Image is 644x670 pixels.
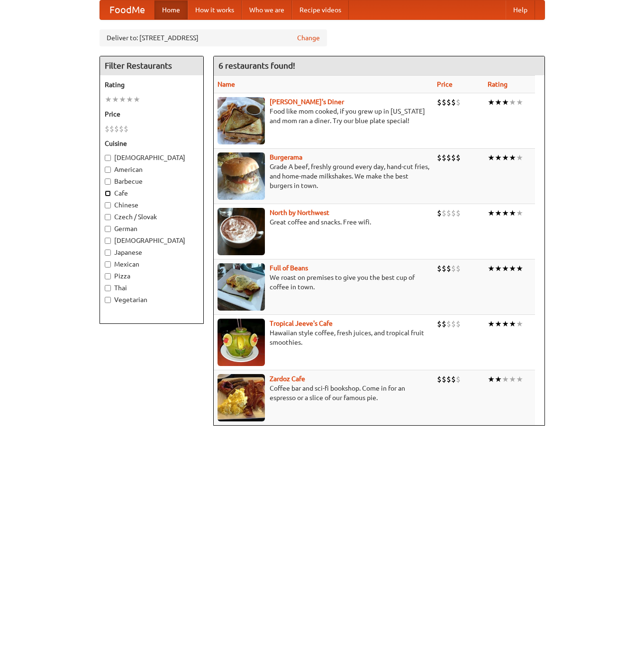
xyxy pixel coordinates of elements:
[442,152,446,163] li: $
[105,297,111,303] input: Vegetarian
[218,61,295,70] ng-pluralize: 6 restaurants found!
[105,109,199,119] h5: Price
[112,94,119,105] li: ★
[133,94,140,105] li: ★
[451,97,456,107] li: $
[154,0,188,19] a: Home
[446,97,451,107] li: $
[442,374,446,384] li: $
[509,152,516,163] li: ★
[437,80,453,88] a: Price
[105,273,111,279] input: Pizza
[242,0,292,19] a: Who we are
[446,263,451,274] li: $
[270,209,329,216] a: North by Northwest
[446,152,451,163] li: $
[218,263,265,311] img: beans.jpg
[506,0,535,19] a: Help
[495,374,502,384] li: ★
[509,208,516,218] li: ★
[105,177,199,186] label: Barbecue
[218,328,429,347] p: Hawaiian style coffee, fresh juices, and tropical fruit smoothies.
[126,94,133,105] li: ★
[100,29,327,46] div: Deliver to: [STREET_ADDRESS]
[451,374,456,384] li: $
[105,200,199,210] label: Chinese
[105,226,111,232] input: German
[105,285,111,291] input: Thai
[451,263,456,274] li: $
[516,263,523,274] li: ★
[105,248,199,257] label: Japanese
[495,152,502,163] li: ★
[456,97,461,107] li: $
[502,97,509,107] li: ★
[451,319,456,329] li: $
[105,124,109,134] li: $
[488,263,495,274] li: ★
[270,264,308,272] a: Full of Beans
[218,152,265,200] img: burgerama.jpg
[516,97,523,107] li: ★
[109,124,114,134] li: $
[442,97,446,107] li: $
[451,152,456,163] li: $
[437,263,442,274] li: $
[100,56,203,75] h4: Filter Restaurants
[509,374,516,384] li: ★
[442,263,446,274] li: $
[488,80,508,88] a: Rating
[105,271,199,281] label: Pizza
[218,273,429,292] p: We roast on premises to give you the best cup of coffee in town.
[114,124,119,134] li: $
[270,98,344,106] a: [PERSON_NAME]'s Diner
[270,375,305,383] b: Zardoz Cafe
[502,263,509,274] li: ★
[105,94,112,105] li: ★
[270,153,302,161] b: Burgerama
[437,319,442,329] li: $
[437,97,442,107] li: $
[105,139,199,148] h5: Cuisine
[105,283,199,293] label: Thai
[456,263,461,274] li: $
[495,97,502,107] li: ★
[119,124,124,134] li: $
[509,319,516,329] li: ★
[502,374,509,384] li: ★
[446,319,451,329] li: $
[124,124,128,134] li: $
[446,374,451,384] li: $
[495,319,502,329] li: ★
[105,261,111,268] input: Mexican
[218,374,265,421] img: zardoz.jpg
[456,374,461,384] li: $
[488,97,495,107] li: ★
[218,217,429,227] p: Great coffee and snacks. Free wifi.
[456,208,461,218] li: $
[297,33,320,43] a: Change
[488,208,495,218] li: ★
[446,208,451,218] li: $
[105,190,111,197] input: Cafe
[270,320,333,327] a: Tropical Jeeve's Cafe
[105,188,199,198] label: Cafe
[456,152,461,163] li: $
[218,208,265,255] img: north.jpg
[502,208,509,218] li: ★
[495,208,502,218] li: ★
[105,165,199,174] label: American
[488,152,495,163] li: ★
[105,167,111,173] input: American
[105,212,199,222] label: Czech / Slovak
[218,162,429,190] p: Grade A beef, freshly ground every day, hand-cut fries, and home-made milkshakes. We make the bes...
[119,94,126,105] li: ★
[105,259,199,269] label: Mexican
[100,0,154,19] a: FoodMe
[188,0,242,19] a: How it works
[292,0,349,19] a: Recipe videos
[442,319,446,329] li: $
[442,208,446,218] li: $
